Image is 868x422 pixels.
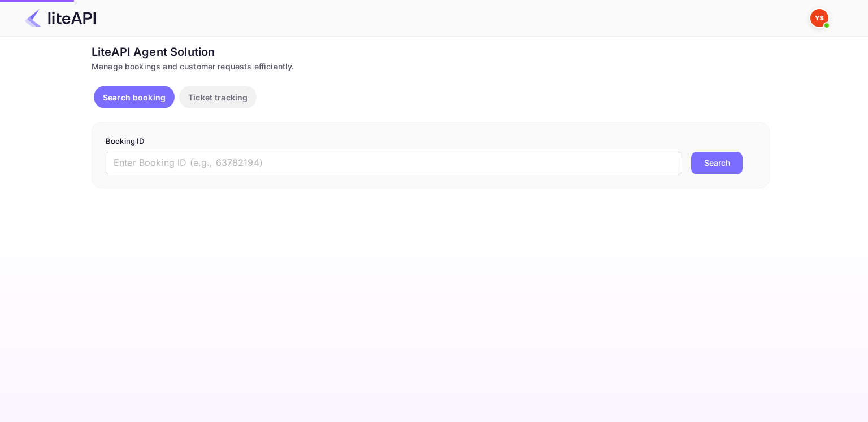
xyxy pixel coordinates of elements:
[188,91,248,103] p: Ticket tracking
[691,152,743,174] button: Search
[92,60,770,72] div: Manage bookings and customer requests efficiently.
[92,43,770,60] div: LiteAPI Agent Solution
[106,152,682,174] input: Enter Booking ID (e.g., 63782194)
[103,91,166,103] p: Search booking
[810,9,828,27] img: Yandex Support
[106,136,756,147] p: Booking ID
[25,9,96,27] img: LiteAPI Logo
